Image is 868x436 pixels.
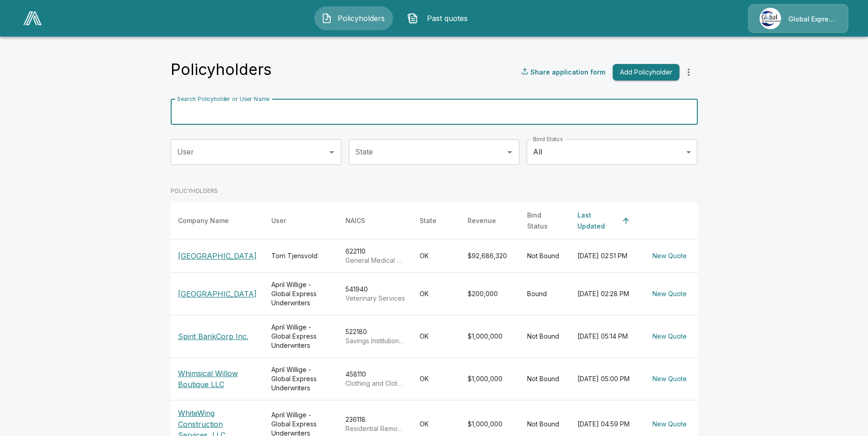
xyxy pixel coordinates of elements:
[345,285,405,303] div: 541940
[23,11,42,25] img: AA Logo
[530,67,605,77] p: Share application form
[177,95,270,103] label: Search Policyholder or User Name
[460,315,520,357] td: $1,000,000
[178,331,257,342] p: Spirit BankCorp Inc.
[520,272,570,315] td: Bound
[345,327,405,346] div: 522180
[171,187,698,195] p: POLICYHOLDERS
[520,239,570,272] td: Not Bound
[570,239,642,272] td: [DATE] 02:51 PM
[345,247,405,265] div: 622110
[271,215,286,226] div: User
[345,424,405,433] p: Residential Remodelers
[649,248,690,265] button: New Quote
[271,323,331,350] div: April Willige - Global Express Underwriters
[420,215,437,226] div: State
[422,13,472,24] span: Past quotes
[178,215,229,226] div: Company Name
[412,272,460,315] td: OK
[460,358,520,400] td: $1,000,000
[171,60,272,79] h4: Policyholders
[178,250,257,261] p: [GEOGRAPHIC_DATA]
[679,63,698,81] button: more
[503,146,516,159] button: Open
[345,256,405,265] p: General Medical and Surgical Hospitals
[314,6,393,30] button: Policyholders IconPolicyholders
[649,286,690,303] button: New Quote
[400,6,479,30] button: Past quotes IconPast quotes
[533,135,563,143] label: Bind Status
[178,368,257,390] p: Whimsical Willow Boutique LLC
[271,280,331,308] div: April Willige - Global Express Underwriters
[271,251,331,261] div: Torri Tjensvold
[178,288,257,299] p: [GEOGRAPHIC_DATA]
[520,315,570,357] td: Not Bound
[649,328,690,345] button: New Quote
[325,146,338,159] button: Open
[649,416,690,433] button: New Quote
[345,379,405,388] p: Clothing and Clothing Accessories Retailers
[613,64,679,81] button: Add Policyholder
[345,415,405,433] div: 236118
[520,202,570,239] th: Bind Status
[271,365,331,393] div: April Willige - Global Express Underwriters
[345,336,405,346] p: Savings Institutions and Other Depository Credit Intermediation
[649,371,690,388] button: New Quote
[412,358,460,400] td: OK
[527,139,697,165] div: All
[336,13,386,24] span: Policyholders
[412,315,460,357] td: OK
[570,315,642,357] td: [DATE] 05:14 PM
[570,358,642,400] td: [DATE] 05:00 PM
[407,13,418,24] img: Past quotes Icon
[570,272,642,315] td: [DATE] 02:28 PM
[412,239,460,272] td: OK
[460,272,520,315] td: $200,000
[520,358,570,400] td: Not Bound
[468,215,496,226] div: Revenue
[577,210,618,232] div: Last Updated
[609,64,679,81] a: Add Policyholder
[345,294,405,303] p: Veterinary Services
[345,370,405,388] div: 458110
[460,239,520,272] td: $92,686,320
[321,13,332,24] img: Policyholders Icon
[345,215,365,226] div: NAICS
